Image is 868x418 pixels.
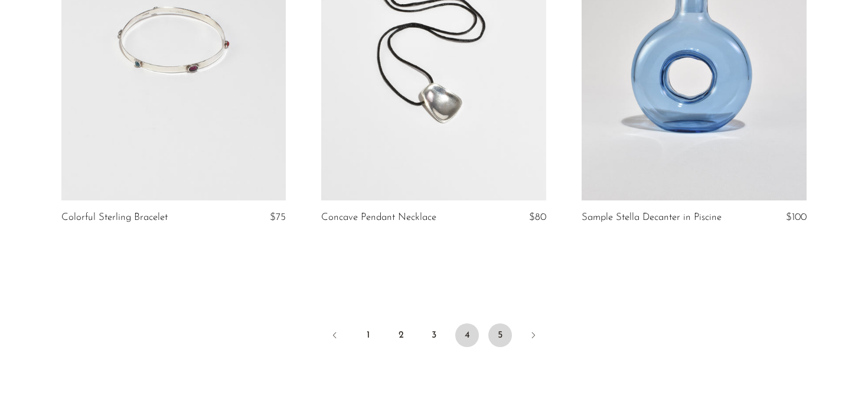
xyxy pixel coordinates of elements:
a: Sample Stella Decanter in Piscine [582,212,722,223]
span: 4 [455,323,479,347]
span: $100 [786,212,807,222]
a: Next [521,323,545,349]
a: 3 [422,323,446,347]
a: 2 [389,323,413,347]
a: 1 [356,323,380,347]
a: Previous [323,323,347,349]
a: Colorful Sterling Bracelet [61,212,168,223]
a: Concave Pendant Necklace [321,212,436,223]
a: 5 [488,323,512,347]
span: $80 [529,212,546,222]
span: $75 [270,212,286,222]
